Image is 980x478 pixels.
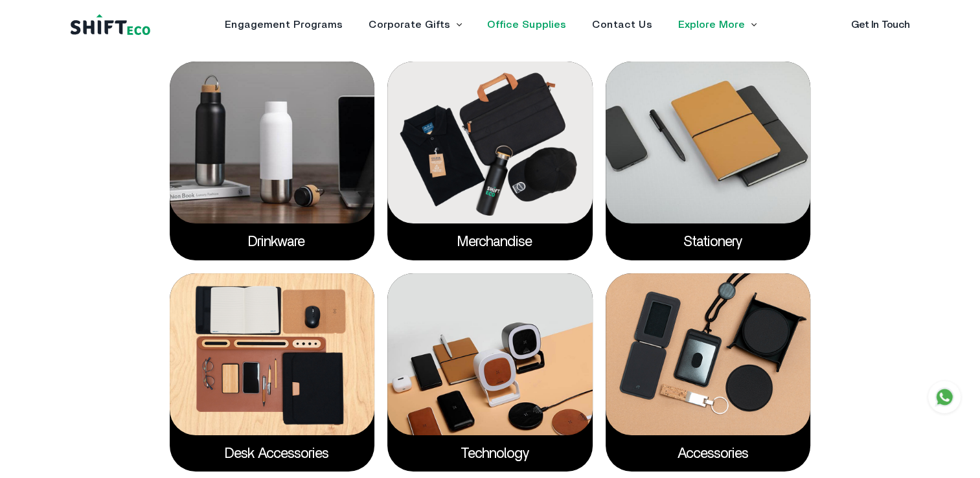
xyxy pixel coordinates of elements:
[678,19,745,30] a: Explore More
[461,446,520,461] a: Technology
[606,62,811,223] img: stationary.png
[225,446,319,461] a: Desk accessories
[487,19,566,30] a: Office Supplies
[683,234,733,249] a: Stationery
[170,62,375,223] img: Drinkware.png
[606,273,811,435] img: accessories_1f29f8c0-6949-4701-a5f9-45fb7650ad83.png
[851,19,910,30] a: Get In Touch
[457,234,523,249] a: Merchandise
[678,446,739,461] a: Accessories
[387,62,593,223] img: Merchandise.png
[170,273,375,435] img: desk-accessories.png
[225,19,343,30] a: Engagement Programs
[248,234,295,249] a: Drinkware
[592,19,652,30] a: Contact Us
[369,19,450,30] a: Corporate Gifts
[387,273,593,435] img: technology.png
